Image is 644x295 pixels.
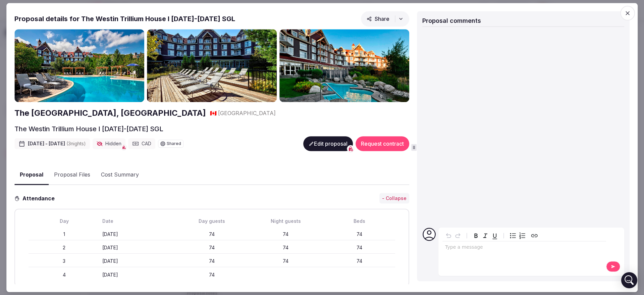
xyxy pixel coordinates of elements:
button: 🇨🇦 [210,109,217,117]
div: [DATE] [102,272,173,278]
div: 74 [176,258,248,264]
button: Underline [490,231,499,240]
span: [DATE] - [DATE] [28,140,86,147]
div: [DATE] [102,258,173,264]
button: - Collapse [379,193,409,204]
div: 74 [176,244,248,251]
div: [DATE] [102,231,173,238]
button: Proposal Files [49,165,96,185]
button: Proposal [14,165,49,185]
div: Beds [324,218,395,225]
div: CAD [128,138,155,149]
div: Night guests [250,218,321,225]
div: 74 [324,258,395,264]
button: Numbered list [518,231,527,240]
div: 74 [250,258,321,264]
div: editable markdown [442,241,606,255]
div: 74 [324,231,395,238]
button: Create link [530,231,539,240]
button: Italic [481,231,490,240]
div: Hidden [93,138,125,149]
span: ( 3 night s ) [66,141,86,146]
div: Day [29,218,100,225]
div: 74 [250,244,321,251]
div: 1 [29,231,100,238]
button: Edit proposal [303,136,353,151]
img: Gallery photo 2 [147,29,277,102]
span: Proposal comments [422,17,481,24]
div: 2 [29,244,100,251]
span: [GEOGRAPHIC_DATA] [218,109,276,117]
button: Request contract [356,136,409,151]
div: 4 [29,272,100,278]
h2: Proposal details for The Westin Trillium House I [DATE]-[DATE] SGL [14,14,235,23]
a: The [GEOGRAPHIC_DATA], [GEOGRAPHIC_DATA] [14,107,206,119]
div: Day guests [176,218,248,225]
div: 74 [176,272,248,278]
h3: Attendance [20,194,60,202]
img: Gallery photo 1 [14,29,144,102]
div: 74 [324,244,395,251]
button: Bulleted list [508,231,518,240]
button: Bold [471,231,481,240]
div: Date [102,218,173,225]
img: Gallery photo 3 [279,29,409,102]
button: Cost Summary [96,165,144,185]
div: toggle group [508,231,527,240]
span: Shared [167,142,181,146]
button: Share [361,11,409,27]
span: 🇨🇦 [210,110,217,116]
div: 74 [176,231,248,238]
div: [DATE] [102,244,173,251]
h2: The Westin Trillium House I [DATE]-[DATE] SGL [14,124,163,134]
div: 3 [29,258,100,264]
span: Share [367,15,389,22]
div: 74 [250,231,321,238]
